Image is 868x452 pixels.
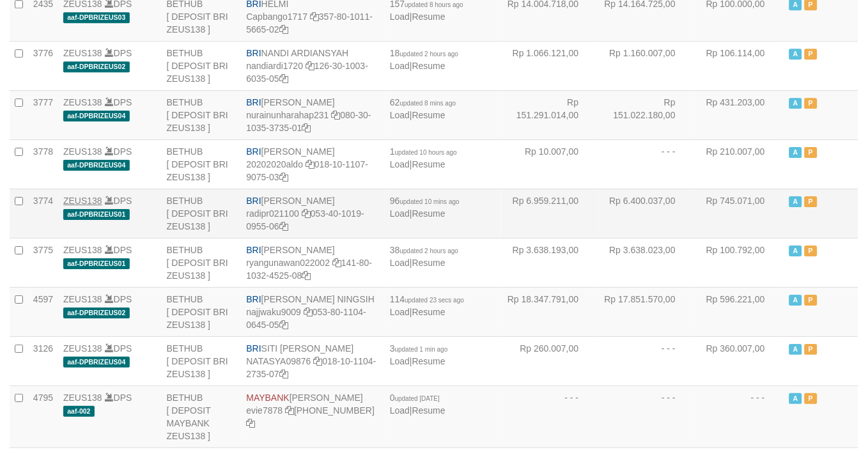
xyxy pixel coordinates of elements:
[241,41,385,90] td: NANDI ARDIANSYAH 126-30-1003-6035-05
[789,196,802,207] span: Active
[306,159,314,169] a: Copy 20202020aldo to clipboard
[412,405,446,416] a: Resume
[162,139,242,189] td: BETHUB [ DEPOSIT BRI ZEUS138 ]
[395,346,448,353] span: updated 1 min ago
[28,336,58,386] td: 3126
[28,41,58,90] td: 3776
[241,238,385,287] td: [PERSON_NAME] 141-80-1032-4525-08
[695,139,784,189] td: Rp 210.007,00
[63,160,130,171] span: aaf-DPBRIZEUS04
[598,139,695,189] td: - - -
[501,90,598,139] td: Rp 151.291.014,00
[58,386,162,448] td: DPS
[598,386,695,448] td: - - -
[246,146,261,157] span: BRI
[241,386,385,448] td: [PERSON_NAME] [PHONE_NUMBER]
[58,139,162,189] td: DPS
[405,1,463,8] span: updated 8 hours ago
[332,258,341,268] a: Copy ryangunawan022002 to clipboard
[246,343,261,354] span: BRI
[390,196,460,219] span: |
[63,146,102,157] a: ZEUS138
[789,147,802,158] span: Active
[162,287,242,336] td: BETHUB [ DEPOSIT BRI ZEUS138 ]
[63,294,102,304] a: ZEUS138
[400,198,460,205] span: updated 10 mins ago
[805,295,818,306] span: Paused
[390,159,410,169] a: Load
[246,307,301,317] a: najjwaku9009
[789,49,802,59] span: Active
[390,294,464,317] span: |
[501,336,598,386] td: Rp 260.007,00
[63,343,102,354] a: ZEUS138
[279,74,288,84] a: Copy 126301003603505 to clipboard
[28,386,58,448] td: 4795
[241,90,385,139] td: [PERSON_NAME] 080-30-1035-3735-01
[412,159,446,169] a: Resume
[28,287,58,336] td: 4597
[58,189,162,238] td: DPS
[598,90,695,139] td: Rp 151.022.180,00
[501,287,598,336] td: Rp 18.347.791,00
[279,221,288,231] a: Copy 053401019095506 to clipboard
[598,189,695,238] td: Rp 6.400.037,00
[246,61,303,71] a: nandiardi1720
[789,245,802,256] span: Active
[412,61,446,71] a: Resume
[501,238,598,287] td: Rp 3.638.193,00
[400,51,459,58] span: updated 2 hours ago
[805,245,818,256] span: Paused
[63,111,130,121] span: aaf-DPBRIZEUS04
[390,61,410,71] a: Load
[63,12,130,23] span: aaf-DPBRIZEUS03
[412,208,446,219] a: Resume
[246,97,261,107] span: BRI
[598,41,695,90] td: Rp 1.160.007,00
[58,41,162,90] td: DPS
[805,49,818,59] span: Paused
[390,12,410,22] a: Load
[28,189,58,238] td: 3774
[63,245,102,255] a: ZEUS138
[390,294,464,304] span: 114
[412,12,446,22] a: Resume
[390,208,410,219] a: Load
[400,100,456,107] span: updated 8 mins ago
[805,196,818,207] span: Paused
[246,393,289,403] span: MAYBANK
[246,159,303,169] a: 20202020aldo
[246,208,299,219] a: radipr021100
[412,110,446,120] a: Resume
[63,209,130,220] span: aaf-DPBRIZEUS01
[412,258,446,268] a: Resume
[314,356,323,366] a: Copy NATASYA09876 to clipboard
[390,405,410,416] a: Load
[162,238,242,287] td: BETHUB [ DEPOSIT BRI ZEUS138 ]
[246,356,311,366] a: NATASYA09876
[302,123,311,133] a: Copy 080301035373501 to clipboard
[400,247,459,254] span: updated 2 hours ago
[390,343,448,366] span: |
[246,110,329,120] a: nurainunharahap231
[279,320,288,330] a: Copy 053801104064505 to clipboard
[246,418,255,428] a: Copy 8004940100 to clipboard
[58,238,162,287] td: DPS
[63,196,102,206] a: ZEUS138
[395,149,457,156] span: updated 10 hours ago
[246,196,261,206] span: BRI
[246,405,283,416] a: evie7878
[390,245,458,255] span: 38
[58,287,162,336] td: DPS
[63,357,130,368] span: aaf-DPBRIZEUS04
[695,336,784,386] td: Rp 360.007,00
[390,146,457,157] span: 1
[695,287,784,336] td: Rp 596.221,00
[390,393,440,403] span: 0
[695,238,784,287] td: Rp 100.792,00
[390,343,448,354] span: 3
[598,287,695,336] td: Rp 17.851.570,00
[285,405,294,416] a: Copy evie7878 to clipboard
[805,147,818,158] span: Paused
[405,297,464,304] span: updated 23 secs ago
